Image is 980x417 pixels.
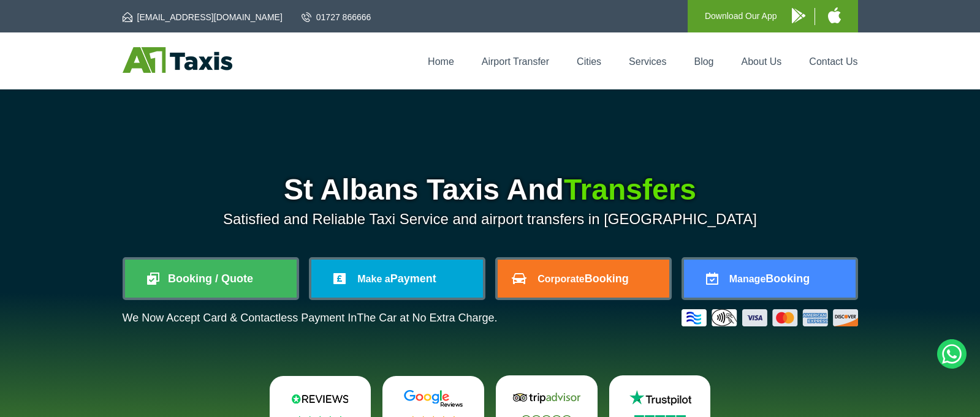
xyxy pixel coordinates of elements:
[792,8,805,23] img: A1 Taxis Android App
[564,173,696,206] span: Transfers
[123,211,858,228] p: Satisfied and Reliable Taxi Service and airport transfers in [GEOGRAPHIC_DATA]
[694,56,713,67] a: Blog
[125,260,297,298] a: Booking / Quote
[123,11,283,23] a: [EMAIL_ADDRESS][DOMAIN_NAME]
[428,56,454,67] a: Home
[283,389,357,408] img: Reviews.io
[510,389,583,407] img: Tripadvisor
[123,47,232,73] img: A1 Taxis St Albans LTD
[537,274,584,284] span: Corporate
[482,56,549,67] a: Airport Transfer
[357,274,390,284] span: Make a
[123,175,858,205] h1: St Albans Taxis And
[629,56,666,67] a: Services
[123,312,498,325] p: We Now Accept Card & Contactless Payment In
[729,274,766,284] span: Manage
[623,389,697,407] img: Trustpilot
[311,260,483,298] a: Make aPayment
[684,260,856,298] a: ManageBooking
[357,312,497,324] span: The Car at No Extra Charge.
[498,260,669,298] a: CorporateBooking
[828,7,841,23] img: A1 Taxis iPhone App
[682,309,858,326] img: Credit And Debit Cards
[705,9,777,24] p: Download Our App
[809,56,857,67] a: Contact Us
[577,56,601,67] a: Cities
[397,389,470,408] img: Google
[742,56,782,67] a: About Us
[302,11,371,23] a: 01727 866666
